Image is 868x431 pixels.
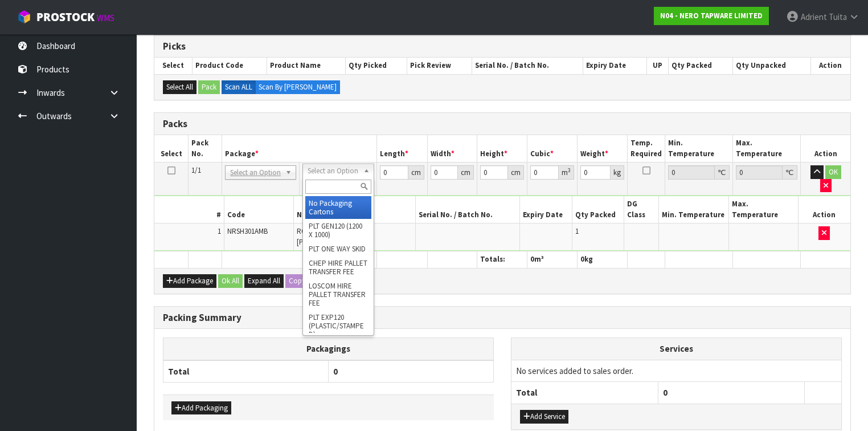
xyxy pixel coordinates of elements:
[407,58,472,74] th: Pick Review
[163,274,216,288] button: Add Package
[163,360,329,383] th: Total
[408,165,424,180] div: cm
[305,256,371,279] li: CHEP HIRE PALLET TRANSFER FEE
[728,196,798,223] th: Max. Temperature
[305,279,371,310] li: LOSCOM HIRE PALLET TRANSFER FEE
[346,58,407,74] th: Qty Picked
[611,165,624,180] div: kg
[222,135,377,162] th: Package
[267,58,346,74] th: Product Name
[530,254,534,264] span: 0
[230,166,281,180] span: Select an Option
[293,196,415,223] th: Name
[308,164,358,178] span: Select an Option
[663,387,668,398] span: 0
[669,58,733,74] th: Qty Packed
[801,135,850,162] th: Action
[222,80,256,94] label: Scan ALL
[377,135,427,162] th: Length
[520,196,572,223] th: Expiry Date
[477,251,527,268] th: Totals:
[624,196,659,223] th: DG Class
[218,274,243,288] button: Ok All
[654,7,769,25] a: N04 - NERO TAPWARE LIMITED
[577,251,627,268] th: kg
[171,401,231,415] button: Add Packaging
[154,135,189,162] th: Select
[458,165,474,180] div: cm
[810,58,850,74] th: Action
[154,196,224,223] th: #
[715,165,730,180] div: ℃
[577,135,627,162] th: Weight
[285,274,335,288] button: Copy Selected
[511,338,841,360] th: Services
[305,219,371,242] li: PLT GEN120 (1200 X 1000)
[198,80,220,94] button: Pack
[575,226,579,236] span: 1
[559,165,574,180] div: m
[628,135,665,162] th: Temp. Required
[36,10,95,25] span: ProStock
[191,165,201,175] span: 1/1
[333,366,338,377] span: 0
[224,196,293,223] th: Code
[508,165,524,180] div: cm
[427,135,477,162] th: Width
[472,58,583,74] th: Serial No. / Batch No.
[17,10,31,24] img: cube-alt.png
[193,58,267,74] th: Product Code
[163,119,842,129] h3: Packs
[583,58,646,74] th: Expiry Date
[527,251,577,268] th: m³
[218,226,221,236] span: 1
[297,226,369,246] span: ROUND SHOWER KNOB [PERSON_NAME]
[527,135,577,162] th: Cubic
[163,312,842,323] h3: Packing Summary
[825,165,841,179] button: OK
[189,135,222,162] th: Pack No.
[659,196,728,223] th: Min. Temperature
[477,135,527,162] th: Height
[305,196,371,219] li: No Packaging Cartons
[163,338,494,360] th: Packagings
[511,360,841,381] td: No services added to sales order.
[415,196,519,223] th: Serial No. / Batch No.
[163,80,196,94] button: Select All
[568,166,571,174] sup: 3
[646,58,669,74] th: UP
[572,196,624,223] th: Qty Packed
[227,226,268,236] span: NRSH301AMB
[580,254,584,264] span: 0
[660,11,763,21] strong: N04 - NERO TAPWARE LIMITED
[255,80,340,94] label: Scan By [PERSON_NAME]
[801,11,827,22] span: Adrient
[520,410,568,424] button: Add Service
[97,13,114,23] small: WMS
[305,242,371,256] li: PLT ONE WAY SKID
[829,11,847,22] span: Tuita
[163,41,842,52] h3: Picks
[511,382,658,404] th: Total
[665,135,733,162] th: Min. Temperature
[733,135,801,162] th: Max. Temperature
[783,165,797,180] div: ℃
[798,196,850,223] th: Action
[248,276,280,286] span: Expand All
[733,58,811,74] th: Qty Unpacked
[305,310,371,341] li: PLT EXP120 (PLASTIC/STAMPED)
[154,58,193,74] th: Select
[244,274,284,288] button: Expand All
